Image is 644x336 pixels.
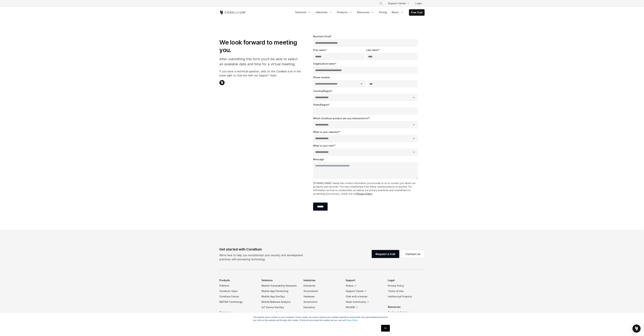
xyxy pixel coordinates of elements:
[304,288,340,294] a: Government
[220,247,306,252] div: Get started with Corellium
[366,49,378,51] span: Last name
[313,144,334,147] span: What is your role?
[313,76,330,79] span: Phone number
[355,9,376,15] a: Resources
[346,305,382,310] a: API/SDK ↗
[357,192,372,195] a: Privacy Policy
[313,131,339,133] span: What is your industry?
[293,9,313,15] a: Solutions
[633,325,641,333] div: Open Intercom Messenger
[220,57,301,67] p: After submitting this form you'll be able to select an available date and time for a virtual meet...
[220,80,225,85] img: Corellium Chat Icon
[220,283,256,288] a: Platform
[253,316,391,322] p: This website stores cookies on your computer. These cookies are used to improve your website expe...
[385,0,412,6] a: Support Center
[346,310,382,315] a: Updates ↗
[220,253,306,261] p: We’re here to help you revolutionize your security and development practices with pioneering tech...
[377,9,389,15] a: Pricing
[346,294,382,299] a: Chat with a human
[372,250,399,258] a: Request a trial
[388,310,425,315] a: Technical Articles
[220,39,301,54] h1: We look forward to meeting you.
[304,305,340,310] a: Education
[375,0,425,6] div: Navigation Menu
[313,117,369,120] span: Which Corellium product are you interested in?
[220,294,256,299] a: Corellium Falcon
[220,69,301,77] p: If you have a technical question, click on the Corellium icon in the lower right to chat live wit...
[335,9,354,15] a: Products
[409,9,424,16] a: Free Trial
[390,9,406,15] a: About
[388,288,425,294] a: Terms of Use
[220,299,256,305] a: MATRIX Technology
[313,90,331,92] span: Country/Region
[388,294,425,299] a: Intellectual Property
[304,299,340,305] a: Automotive
[262,299,298,305] a: Mobile Malware Analysis
[314,9,334,15] a: Industries
[346,288,382,294] a: Support Center ↗
[262,288,298,294] a: Mobile App Pentesting
[262,283,298,288] a: Mobile Vulnerability Research
[313,158,324,161] span: Message
[220,288,256,294] a: Corellium Viper
[304,283,340,288] a: Enterprise
[304,310,340,315] a: Journalism
[293,9,425,16] div: Navigation Menu
[262,310,298,315] a: Automotive Systems
[346,283,382,288] a: Status ↗
[402,250,425,258] a: Contact us
[413,0,425,6] a: Login
[388,283,425,288] a: Privacy Policy
[313,49,325,51] span: First name
[262,305,298,310] a: IoT Device DevOps
[381,325,390,332] a: OK
[313,181,419,195] p: [DOMAIN_NAME] needs the contact information you provide to us to contact you about our products a...
[313,103,328,106] span: State/Region
[378,0,384,6] button: Search
[346,299,382,305] a: Slack Community ↗
[313,62,335,65] span: Organization name
[220,10,246,15] a: Corellium Home
[262,294,298,299] a: Mobile App DevOps
[304,294,340,299] a: Hardware
[345,319,358,321] a: Privacy Policy.
[313,35,331,38] span: Business Email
